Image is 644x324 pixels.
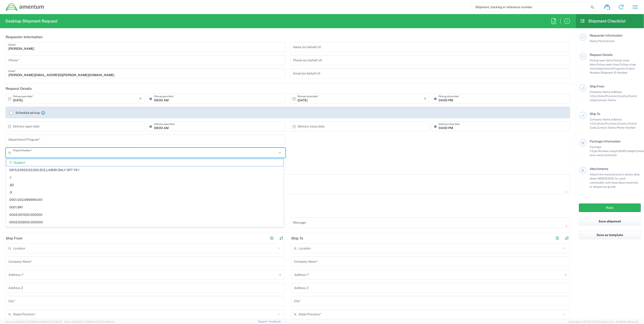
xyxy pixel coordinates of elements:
h2: Shipment Checklist [580,18,626,24]
span: Client: 2025.20.0-035ba07 [64,320,114,323]
span: Country, [617,122,628,125]
span: Attach the manufacturer’s safety data sheet (MSDS/SDS) for each commodity with hazardous material... [590,173,640,188]
span: Contact Name, [597,126,617,129]
input: Shipment, tracking or reference number [472,3,589,11]
span: Requester Information [590,34,622,37]
span: Name, [590,39,598,43]
span: Phone, [598,39,607,43]
label: Schedule pickup [10,111,40,115]
span: IT - Support [6,159,283,166]
span: 0915.E0002.02.000.2CE,LABOR ONLY OPT YR 1 [6,167,283,174]
span: 0002.001000.000000 [6,211,283,218]
span: Company Name, [590,90,611,94]
span: 0001.003.999999.001 [6,196,283,203]
span: ,9 [6,189,283,196]
span: Ship To [590,112,600,116]
span: [DATE] 10:52:44 [96,320,114,323]
span: Attachments [590,167,608,171]
span: Copyright © [DATE]-[DATE] Agistix Inc., All Rights Reserved [569,320,639,324]
span: Company Name, [590,118,611,121]
span: Email [607,39,614,43]
span: Length, [609,149,619,153]
span: 0001.BR1 [6,204,283,211]
h2: Ship From [6,236,22,241]
h2: Requester Information [6,35,42,39]
span: Request Details [590,53,613,57]
span: Shipment ID Number [601,71,628,74]
span: Pickup open date, [590,59,613,62]
a: Support [258,320,269,323]
span: Width, [619,149,627,153]
span: Package 1: [590,145,601,153]
span: State/Province, [597,122,617,125]
i: × [139,95,142,102]
span: Pickup open time, [596,63,619,66]
h2: Request Details [6,86,32,91]
img: dyncorp [5,3,44,11]
span: Ship From [590,85,604,88]
span: Country, [617,94,628,98]
span: Type, [591,149,598,153]
span: Package Information [590,140,621,143]
span: 0002.002000.000000 [6,219,283,226]
a: Feedback [269,320,281,323]
span: Phone Number [617,126,636,129]
span: ,82 [6,182,283,189]
span: State/Province, [597,94,617,98]
h2: Ship To [291,236,303,241]
h2: Desktop Shipment Request [5,18,57,24]
span: Server: 2025.20.0-970904bc0f3 [5,320,62,323]
span: City, [592,94,597,98]
span: [DATE] 10:43:43 [44,320,62,323]
span: Contact Name [597,98,616,102]
span: ,1 [6,174,283,181]
span: Height, [627,149,637,153]
button: Save as template [579,231,641,239]
span: 0008.00.INVT00.00.00 [6,226,283,233]
span: Number, [598,149,609,153]
span: Department/Program, [596,67,625,70]
button: Rate [579,204,641,212]
span: City, [592,122,597,125]
i: × [424,95,426,102]
button: Save shipment [579,217,641,226]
